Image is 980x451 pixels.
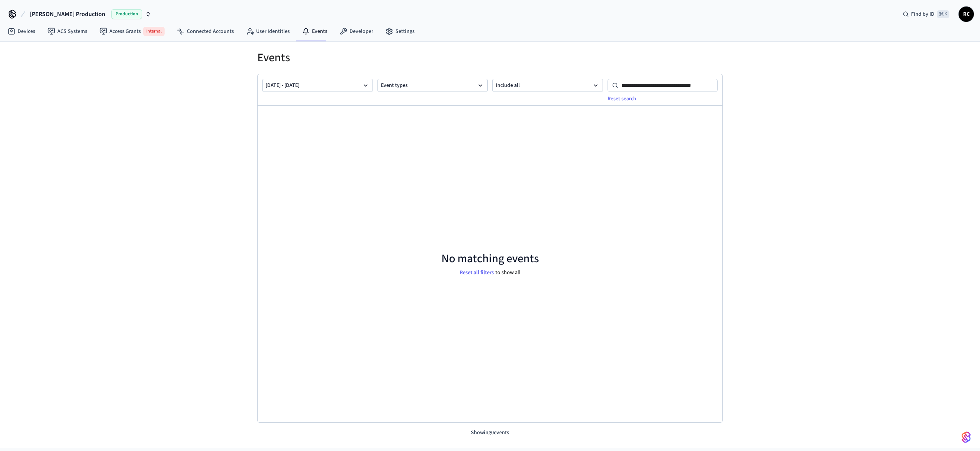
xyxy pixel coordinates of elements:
[377,79,488,92] button: Event types
[495,269,521,277] p: to show all
[458,267,495,278] button: Reset all filters
[41,25,93,38] a: ACS Systems
[296,25,333,38] a: Events
[111,9,142,19] span: Production
[262,79,373,92] button: [DATE] - [DATE]
[171,25,240,38] a: Connected Accounts
[2,25,41,38] a: Devices
[240,25,296,38] a: User Identities
[379,25,421,38] a: Settings
[333,25,379,38] a: Developer
[937,10,949,18] span: ⌘ K
[603,93,641,105] button: Reset search
[257,51,723,65] h1: Events
[959,7,973,21] span: RC
[962,431,971,443] img: SeamLogoGradient.69752ec5.svg
[257,429,723,437] p: Showing 0 events
[897,7,955,21] div: Find by ID⌘ K
[959,7,974,22] button: RC
[492,79,603,92] button: Include all
[30,10,105,19] span: [PERSON_NAME] Production
[911,10,934,18] span: Find by ID
[143,27,165,36] span: Internal
[441,252,539,266] p: No matching events
[93,24,171,39] a: Access GrantsInternal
